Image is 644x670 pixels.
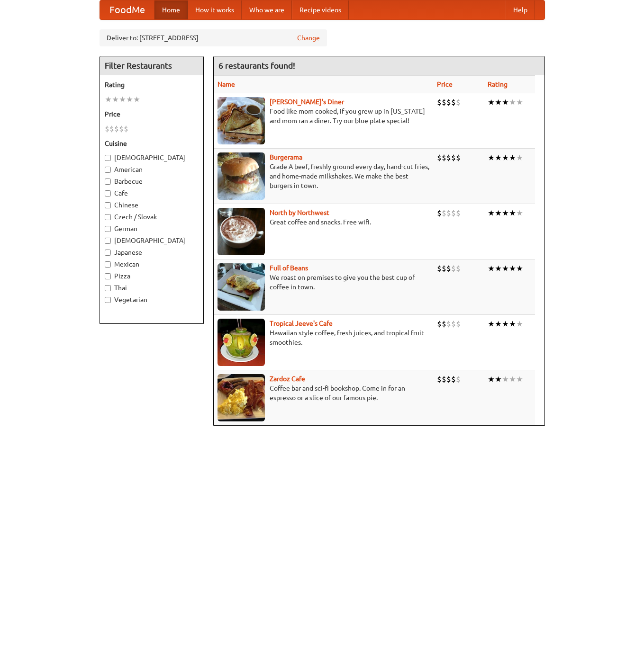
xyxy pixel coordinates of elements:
[218,162,429,190] p: Grade A beef, freshly ground every day, hand-cut fries, and home-made milkshakes. We make the bes...
[502,319,509,329] li: ★
[105,285,111,291] input: Thai
[446,374,451,384] li: $
[509,208,516,218] li: ★
[442,319,446,329] li: $
[270,320,333,327] a: Tropical Jeeve's Cafe
[105,261,111,268] input: Mexican
[451,319,456,329] li: $
[188,0,242,19] a: How it works
[442,263,446,274] li: $
[112,94,119,105] li: ★
[218,217,429,227] p: Great coffee and snacks. Free wifi.
[105,295,199,304] label: Vegetarian
[495,208,502,218] li: ★
[516,152,523,163] li: ★
[109,124,114,134] li: $
[133,94,140,105] li: ★
[105,283,199,293] label: Thai
[119,94,126,105] li: ★
[105,155,111,161] input: [DEMOGRAPHIC_DATA]
[218,107,429,125] p: Food like mom cooked, if you grew up in [US_STATE] and mom ran a diner. Try our blue plate special!
[495,374,502,384] li: ★
[442,374,446,384] li: $
[105,259,199,269] label: Mexican
[105,214,111,220] input: Czech / Slovak
[509,263,516,274] li: ★
[105,250,111,256] input: Japanese
[105,124,109,134] li: $
[488,319,495,329] li: ★
[270,153,302,161] b: Burgerama
[105,273,111,279] input: Pizza
[495,97,502,107] li: ★
[516,374,523,384] li: ★
[105,248,199,257] label: Japanese
[456,374,461,384] li: $
[502,152,509,163] li: ★
[154,0,188,19] a: Home
[105,202,111,208] input: Chinese
[218,384,429,402] p: Coffee bar and sci-fi bookshop. Come in for an espresso or a slice of our famous pie.
[456,152,461,163] li: $
[446,208,451,218] li: $
[105,109,199,119] h5: Price
[119,124,124,134] li: $
[218,97,265,144] img: sallys.jpg
[105,165,199,174] label: American
[446,263,451,274] li: $
[105,94,112,105] li: ★
[442,97,446,107] li: $
[451,97,456,107] li: $
[502,97,509,107] li: ★
[516,208,523,218] li: ★
[437,263,442,274] li: $
[126,94,133,105] li: ★
[124,124,128,134] li: $
[218,273,429,292] p: We roast on premises to give you the best cup of coffee in town.
[506,0,535,19] a: Help
[105,224,199,233] label: German
[105,167,111,173] input: American
[446,97,451,107] li: $
[516,319,523,329] li: ★
[105,212,199,222] label: Czech / Slovak
[442,152,446,163] li: $
[495,319,502,329] li: ★
[218,152,265,200] img: burgerama.jpg
[437,208,442,218] li: $
[516,263,523,274] li: ★
[100,56,203,75] h4: Filter Restaurants
[437,80,453,88] a: Price
[105,179,111,185] input: Barbecue
[105,297,111,303] input: Vegetarian
[218,328,429,347] p: Hawaiian style coffee, fresh juices, and tropical fruit smoothies.
[218,208,265,255] img: north.jpg
[105,238,111,244] input: [DEMOGRAPHIC_DATA]
[516,97,523,107] li: ★
[270,375,305,383] a: Zardoz Cafe
[270,98,344,106] a: [PERSON_NAME]'s Diner
[502,208,509,218] li: ★
[270,209,329,216] a: North by Northwest
[105,200,199,210] label: Chinese
[437,97,442,107] li: $
[451,263,456,274] li: $
[509,97,516,107] li: ★
[509,319,516,329] li: ★
[218,319,265,366] img: jeeves.jpg
[105,236,199,245] label: [DEMOGRAPHIC_DATA]
[100,29,327,46] div: Deliver to: [STREET_ADDRESS]
[292,0,349,19] a: Recipe videos
[446,152,451,163] li: $
[105,80,199,89] h5: Rating
[509,374,516,384] li: ★
[456,208,461,218] li: $
[105,177,199,186] label: Barbecue
[270,264,308,272] a: Full of Beans
[451,374,456,384] li: $
[488,97,495,107] li: ★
